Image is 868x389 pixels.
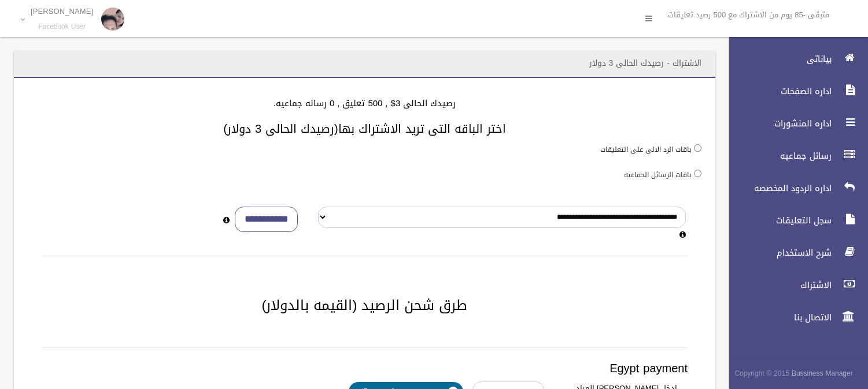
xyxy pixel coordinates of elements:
[719,208,868,233] a: سجل التعليقات
[719,118,835,129] span: اداره المنشورات
[719,175,868,201] a: اداره الردود المخصصه
[42,362,688,375] h3: Egypt payment
[31,7,93,16] p: [PERSON_NAME]
[792,367,853,380] strong: Bussiness Manager
[719,143,868,169] a: رسائل جماعيه
[28,99,701,109] h4: رصيدك الحالى 3$ , 500 تعليق , 0 رساله جماعيه.
[31,23,93,31] small: Facebook User
[719,272,868,298] a: الاشتراك
[719,150,835,162] span: رسائل جماعيه
[719,111,868,136] a: اداره المنشورات
[719,85,835,97] span: اداره الصفحات
[719,215,835,226] span: سجل التعليقات
[719,247,835,259] span: شرح الاستخدام
[719,279,835,291] span: الاشتراك
[719,182,835,194] span: اداره الردود المخصصه
[719,312,835,323] span: الاتصال بنا
[28,122,701,135] h3: اختر الباقه التى تريد الاشتراك بها(رصيدك الحالى 3 دولار)
[28,298,701,313] h2: طرق شحن الرصيد (القيمه بالدولار)
[719,240,868,265] a: شرح الاستخدام
[719,305,868,330] a: الاتصال بنا
[575,52,715,74] header: الاشتراك - رصيدك الحالى 3 دولار
[734,367,789,380] span: Copyright © 2015
[624,169,692,181] label: باقات الرسائل الجماعيه
[719,78,868,104] a: اداره الصفحات
[719,53,835,65] span: بياناتى
[719,46,868,72] a: بياناتى
[600,143,692,156] label: باقات الرد الالى على التعليقات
